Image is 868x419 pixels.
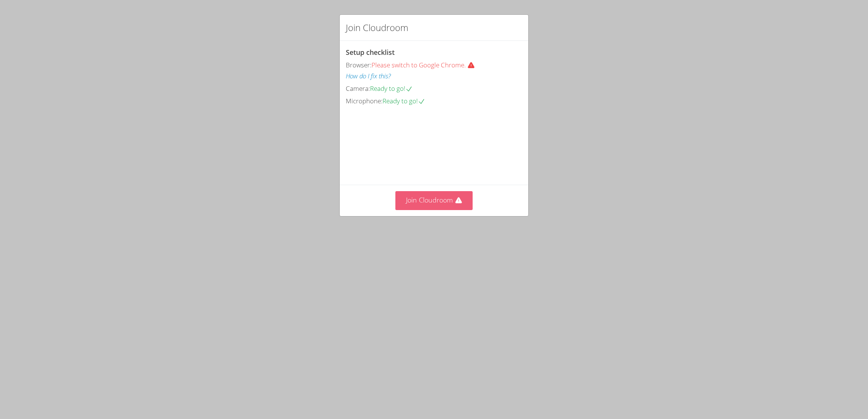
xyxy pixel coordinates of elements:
[346,71,391,82] button: How do I fix this?
[346,21,408,34] h2: Join Cloudroom
[372,61,481,69] span: Please switch to Google Chrome.
[346,61,372,69] span: Browser:
[346,48,395,57] span: Setup checklist
[370,84,413,93] span: Ready to go!
[346,97,382,105] span: Microphone:
[346,84,370,93] span: Camera:
[395,191,473,210] button: Join Cloudroom
[382,97,425,105] span: Ready to go!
